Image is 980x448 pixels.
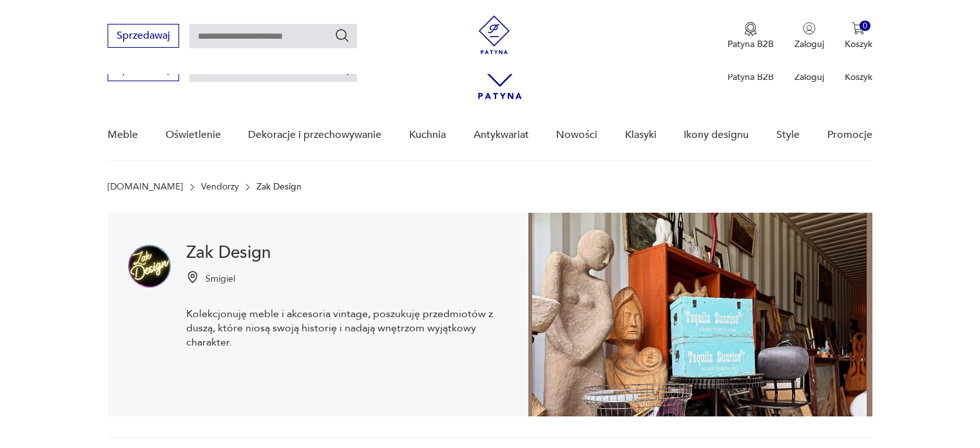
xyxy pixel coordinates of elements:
a: Sprzedawaj [108,32,179,41]
a: Promocje [827,110,872,160]
p: Śmigiel [206,273,235,285]
p: Koszyk [845,71,872,83]
a: Nowości [556,110,597,160]
a: Antykwariat [474,110,529,160]
a: Klasyki [625,110,657,160]
button: Zaloguj [794,22,824,50]
p: Zaloguj [794,38,824,50]
p: Patyna B2B [727,71,774,83]
button: Sprzedawaj [108,24,179,48]
p: Koszyk [845,38,872,50]
button: Patyna B2B [727,22,774,50]
h1: Zak Design [186,245,508,260]
a: Dekoracje i przechowywanie [248,110,381,160]
a: Ikony designu [684,110,749,160]
a: [DOMAIN_NAME] [108,182,183,192]
a: Vendorzy [201,182,239,192]
button: Szukaj [334,28,350,43]
img: Ikona medalu [744,22,757,36]
img: Ikonka użytkownika [803,22,816,35]
p: Kolekcjonuję meble i akcesoria vintage, poszukuję przedmiotów z duszą, które niosą swoją historię... [186,307,508,349]
a: Meble [108,110,138,160]
a: Oświetlenie [166,110,221,160]
p: Zaloguj [794,71,824,83]
button: 0Koszyk [845,22,872,50]
p: Zak Design [256,182,302,192]
img: Zak Design [528,213,872,416]
img: Patyna - sklep z meblami i dekoracjami vintage [475,15,514,54]
a: Sprzedawaj [108,66,179,75]
img: Ikona koszyka [852,22,865,35]
a: Kuchnia [409,110,446,160]
img: Ikonka pinezki mapy [186,271,199,284]
img: Zak Design [128,245,171,287]
a: Ikona medaluPatyna B2B [727,22,774,50]
a: Style [776,110,800,160]
div: 0 [860,21,870,32]
p: Patyna B2B [727,38,774,50]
